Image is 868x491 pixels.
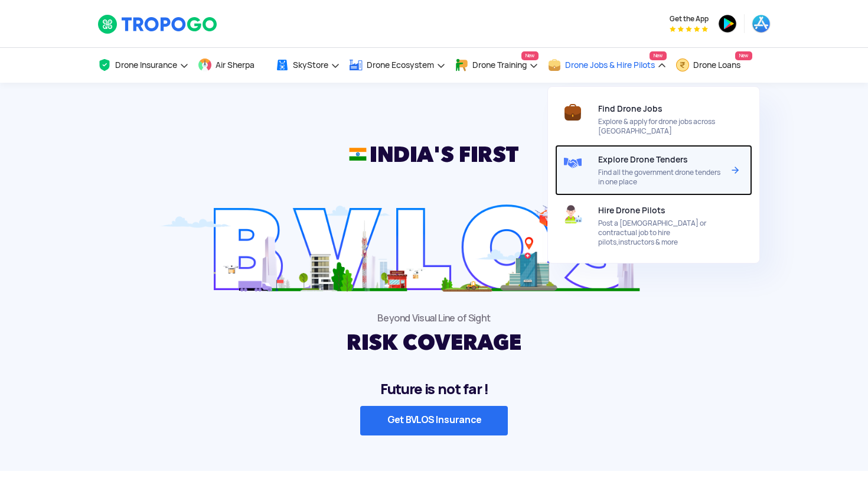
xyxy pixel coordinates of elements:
img: ic_tenders.svg [563,154,582,173]
a: Air Sherpa [198,48,266,83]
span: Find Drone Jobs [598,104,663,113]
span: Find all the government drone tenders in one place [598,168,723,187]
img: Arrow [728,163,742,177]
img: ic_uav_pilot.svg [563,204,582,223]
a: SkyStore [275,48,340,83]
img: ic_appstore.png [752,14,771,33]
span: SkyStore [293,60,328,70]
img: ic_bvlos%20bg.png [155,191,713,302]
a: Drone Jobs & Hire PilotsNew [547,48,667,83]
a: Drone TrainingNew [455,48,539,83]
span: Hire Drone Pilots [598,206,665,215]
span: Drone Jobs & Hire Pilots [565,60,655,70]
a: Get BVLOS Insurance [360,406,508,435]
h2: RISK COVERAGE [347,320,521,364]
span: Explore Drone Tenders [598,155,688,164]
span: New [521,51,539,60]
span: Air Sherpa [216,60,254,70]
span: New [650,51,667,60]
img: ic_briefcase1.svg [563,103,583,122]
span: Post a [DEMOGRAPHIC_DATA] or contractual job to hire pilots,instructors & more [598,219,723,247]
h5: Future is not far ! [164,379,704,400]
span: Drone Insurance [115,60,177,70]
span: Explore & apply for drone jobs across [GEOGRAPHIC_DATA] [598,117,723,136]
a: Hire Drone PilotsPost a [DEMOGRAPHIC_DATA] or contractual job to hire pilots,instructors & more [555,196,752,256]
span: New [735,51,752,60]
span: Drone Ecosystem [367,60,434,70]
span: Drone Training [472,60,527,70]
p: Beyond Visual Line of Sight [164,308,704,329]
img: App Raking [670,26,708,32]
span: Get the App [670,14,709,24]
a: Find Drone JobsExplore & apply for drone jobs across [GEOGRAPHIC_DATA] [555,94,752,145]
a: Explore Drone TendersFind all the government drone tenders in one placeArrow [555,145,752,196]
a: Drone Insurance [97,48,189,83]
a: Drone LoansNew [676,48,752,83]
h2: INDIA'S FIRST [349,132,519,176]
a: Drone Ecosystem [349,48,446,83]
img: ic_playstore.png [718,14,737,33]
img: TropoGo Logo [97,14,218,34]
span: Drone Loans [693,60,740,70]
